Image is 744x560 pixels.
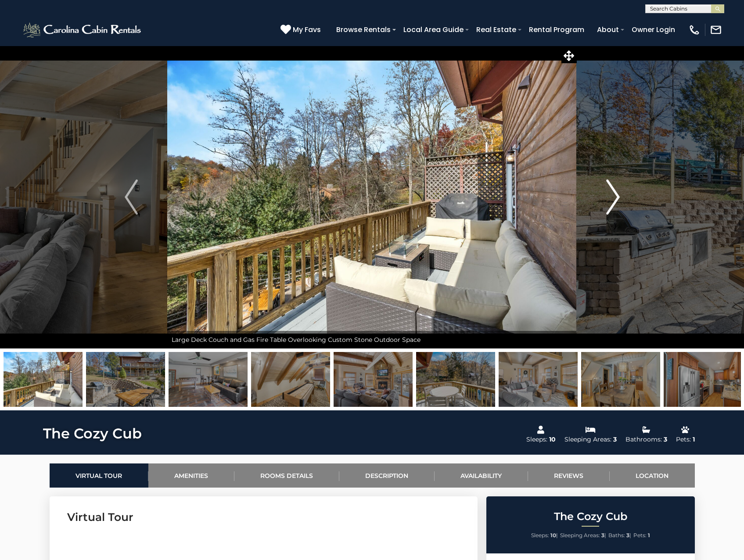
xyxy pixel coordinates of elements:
img: 163278854 [251,352,330,407]
a: Real Estate [472,22,521,37]
strong: 3 [626,532,629,538]
img: 163278851 [4,352,83,407]
li: | [608,530,631,541]
img: mail-regular-white.png [710,24,722,36]
span: My Favs [293,24,321,35]
h3: Virtual Tour [67,510,460,525]
span: Baths: [608,532,625,538]
img: 163278853 [169,352,248,407]
strong: 1 [648,532,650,538]
span: Pets: [633,532,647,538]
a: Amenities [148,463,234,488]
a: Description [339,463,435,488]
span: Sleeps: [531,532,549,538]
strong: 3 [601,532,604,538]
h2: The Cozy Cub [489,511,693,522]
a: Browse Rentals [332,22,395,37]
a: Owner Login [627,22,679,37]
img: White-1-2.png [22,21,144,39]
a: Location [610,463,695,488]
span: Sleeping Areas: [560,532,600,538]
div: Large Deck Couch and Gas Fire Table Overlooking Custom Stone Outdoor Space [167,331,576,348]
button: Previous [95,46,167,348]
img: arrow [606,179,619,215]
a: About [593,22,623,37]
strong: 10 [550,532,556,538]
a: Rooms Details [234,463,339,488]
img: phone-regular-white.png [688,24,701,36]
img: 163278859 [664,352,743,407]
li: | [531,530,558,541]
li: | [560,530,606,541]
a: My Favs [280,24,323,36]
img: arrow [125,179,138,215]
img: 163278855 [334,352,413,407]
a: Rental Program [525,22,589,37]
img: 163278858 [581,352,660,407]
a: Virtual Tour [50,463,148,488]
a: Local Area Guide [399,22,468,37]
img: 163278856 [416,352,495,407]
img: 163278857 [499,352,578,407]
img: 163278852 [86,352,165,407]
a: Reviews [528,463,610,488]
a: Availability [435,463,528,488]
button: Next [577,46,649,348]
